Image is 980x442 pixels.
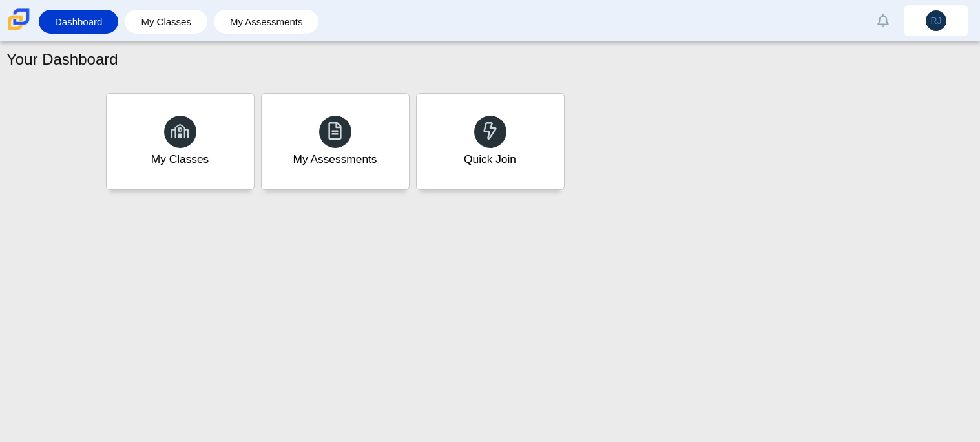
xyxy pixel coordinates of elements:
a: Alerts [869,6,897,35]
a: My Assessments [220,10,313,34]
div: Quick Join [464,151,516,167]
img: Carmen School of Science & Technology [5,6,32,33]
a: My Classes [131,10,201,34]
span: RJ [930,16,941,25]
a: My Classes [106,93,255,190]
a: Dashboard [45,10,112,34]
a: My Assessments [261,93,410,190]
div: My Classes [151,151,209,167]
a: Carmen School of Science & Technology [5,24,32,35]
div: My Assessments [293,151,377,167]
h1: Your Dashboard [6,48,118,70]
a: Quick Join [416,93,565,190]
a: RJ [904,5,968,36]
